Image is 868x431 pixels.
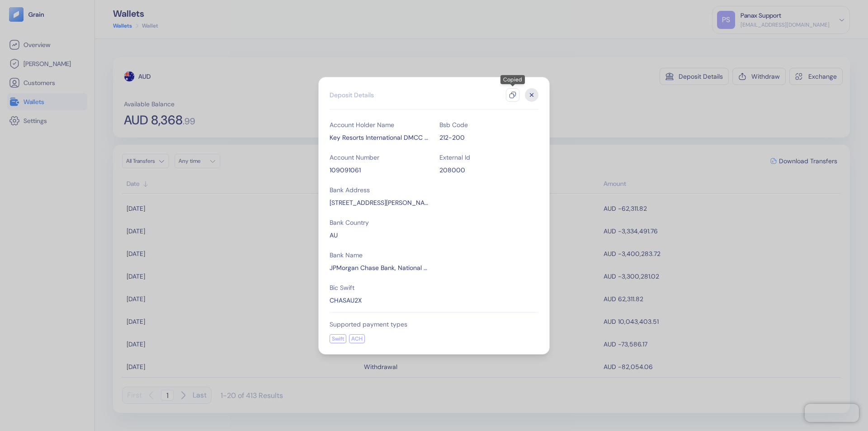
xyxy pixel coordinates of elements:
div: Copied [500,75,525,84]
div: Supported payment types [330,320,538,329]
div: Bank Country [330,218,429,227]
div: Level 35, 259 George St, Sydney, New South Wales 2000, Australia [330,198,429,207]
div: ACH [349,334,365,343]
div: 208000 [439,166,538,175]
div: Deposit Details [330,90,374,99]
div: 212-200 [439,133,538,142]
div: Account Number [330,153,429,162]
div: JPMorgan Chase Bank, National Association [330,263,429,272]
div: Account Holder Name [330,120,429,129]
div: Swift [330,334,346,343]
div: Bank Name [330,251,429,260]
div: AU [330,231,429,240]
div: Bsb Code [439,120,538,129]
div: CHASAU2X [330,296,429,305]
div: External Id [439,153,538,162]
div: Bank Address [330,185,429,194]
div: Key Resorts International DMCC TransferMate [330,133,429,142]
div: Bic Swift [330,283,429,292]
div: 109091061 [330,166,429,175]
